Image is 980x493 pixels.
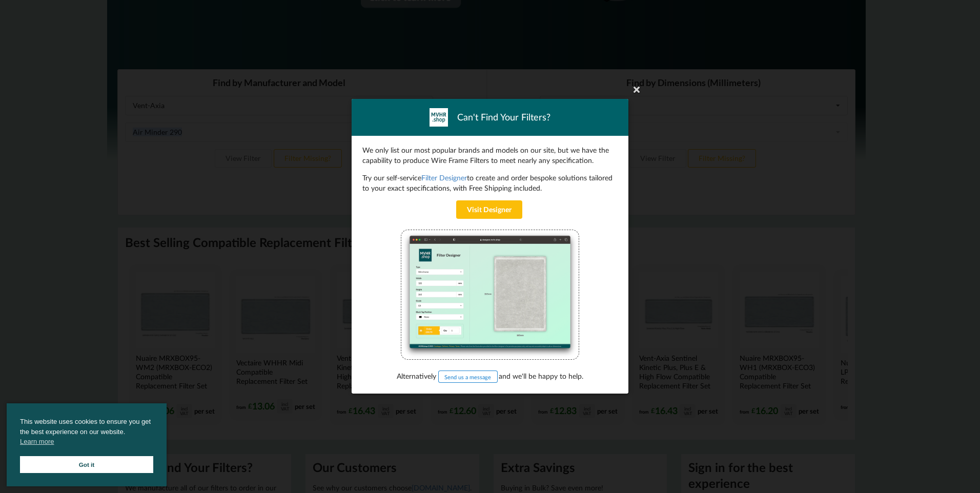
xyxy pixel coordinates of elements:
button: Send us a message [438,371,498,383]
span: Can't Find Your Filters? [457,111,550,124]
p: Try our self-service to create and order bespoke solutions tailored to your exact specifications,... [362,173,618,193]
img: mvhr-inverted.png [430,108,448,127]
a: Visit Designer [456,200,522,219]
a: Help [363,130,376,137]
div: cookieconsent [7,403,167,486]
div: Select or Type Width [431,33,496,40]
button: Filter Missing? [156,80,224,98]
span: This website uses cookies to ensure you get the best experience on our website. [20,417,153,449]
button: Can't find what you're looking for? [320,113,419,125]
div: OR [363,53,374,106]
div: Vent-Axia [15,33,47,40]
p: Alternatively and we'll be happy to help. [362,371,618,383]
img: MVHR.shop-Wire-Frame-Fan-Coil-Filter-Designer.png [401,230,580,360]
button: View Filter [97,80,154,98]
h3: Find by Dimensions (Millimeters) [422,8,730,19]
p: We only list our most popular brands and models on our site, but we have the capability to produc... [362,145,618,166]
button: View Filter [512,80,569,98]
a: Got it cookie [20,456,153,473]
a: cookies - Learn more [20,437,54,447]
b: Can't find what you're looking for? [326,116,413,122]
div: Air Minder 290 [15,59,65,67]
h3: Find by Manufacturer and Model [8,8,316,19]
a: Filter Designer [421,173,467,182]
button: Filter Missing? [570,80,639,98]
